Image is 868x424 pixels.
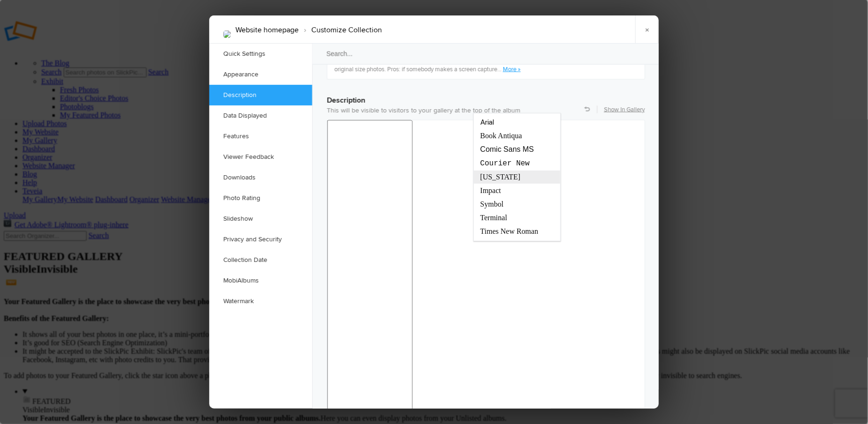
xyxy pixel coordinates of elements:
[479,159,531,168] span: Courier New
[479,132,523,140] span: Book Antiqua
[584,106,590,112] a: Revert
[209,64,312,85] a: Appearance
[503,66,521,73] a: More »
[209,270,312,291] a: MobiAlbums
[209,147,312,167] a: Viewer Feedback
[479,227,539,235] span: Times New Roman
[479,118,495,126] span: Arial
[209,229,312,250] a: Privacy and Security
[223,30,231,38] img: Pesquet_s_Royal_Parrot.jpg
[235,22,299,38] li: Website homepage
[327,106,645,115] p: This will be visible to visitors to your gallery at the top of the album
[479,173,522,181] span: [US_STATE]
[209,250,312,270] a: Collection Date
[299,22,382,38] li: Customize Collection
[209,85,312,105] a: Description
[334,57,531,74] p: Limit the size of the photos displayed in the gallery, even you’ve uploaded original size photos....
[479,145,535,153] span: Comic Sans MS
[209,44,312,64] a: Quick Settings
[479,186,502,194] span: Impact
[209,208,312,229] a: Slideshow
[209,188,312,208] a: Photo Rating
[312,43,660,65] input: Search...
[209,126,312,147] a: Features
[497,66,503,73] span: ...
[327,87,645,106] h3: Description
[209,105,312,126] a: Data Displayed
[209,291,312,312] a: Watermark
[479,214,508,222] span: Terminal
[209,167,312,188] a: Downloads
[635,15,659,44] a: ×
[479,200,505,208] span: Symbol
[604,105,645,114] a: Show In Gallery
